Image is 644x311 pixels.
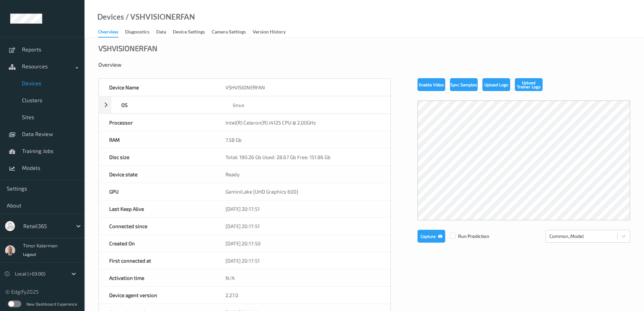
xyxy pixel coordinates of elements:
[125,27,156,37] a: Diagnostics
[173,28,205,37] div: Device Settings
[99,79,215,96] div: Device Name
[98,27,125,38] a: Overview
[99,183,215,200] div: GPU
[98,45,158,51] div: VSHVISIONERFAN
[99,252,215,269] div: First connected at
[482,78,510,91] button: Upload Logs
[450,78,478,91] button: Sync Samples
[215,269,390,286] div: N/A
[215,79,390,96] div: VSHVISIONERFAN
[215,218,390,235] div: [DATE] 20:17:51
[99,166,215,183] div: Device state
[253,27,292,37] a: Version History
[418,230,445,243] button: Capture
[253,28,286,37] div: Version History
[99,200,215,217] div: Last Keep Alive
[215,166,390,183] div: Ready
[215,149,390,165] div: Total: 190.26 Gb Used: 28.67 Gb Free: 151.86 Gb
[156,28,166,37] div: Data
[99,269,215,286] div: Activation time
[99,287,215,304] div: Device agent version
[98,28,118,38] div: Overview
[98,61,630,68] div: Overview
[99,131,215,148] div: RAM
[418,78,445,91] button: Enable Video
[125,28,149,37] div: Diagnostics
[212,28,246,37] div: Camera Settings
[99,149,215,165] div: Disc size
[215,235,390,252] div: [DATE] 20:17:50
[212,27,253,37] a: Camera Settings
[99,218,215,235] div: Connected since
[99,114,215,131] div: Processor
[215,183,390,200] div: GeminiLake [UHD Graphics 600]
[97,14,124,20] a: Devices
[215,287,390,304] div: 2.27.0
[111,96,223,113] div: OS
[223,96,390,113] div: linux
[215,114,390,131] div: Intel(R) Celeron(R) J4125 CPU @ 2.00GHz
[124,14,195,20] div: / VSHVISIONERFAN
[515,78,543,91] button: Upload Trainer Logs
[445,233,489,240] span: Run Prediction
[156,27,173,37] a: Data
[173,27,212,37] a: Device Settings
[215,200,390,217] div: [DATE] 20:17:51
[99,235,215,252] div: Created On
[215,252,390,269] div: [DATE] 20:17:51
[215,131,390,148] div: 7.58 Gb
[99,96,390,114] div: OSlinux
